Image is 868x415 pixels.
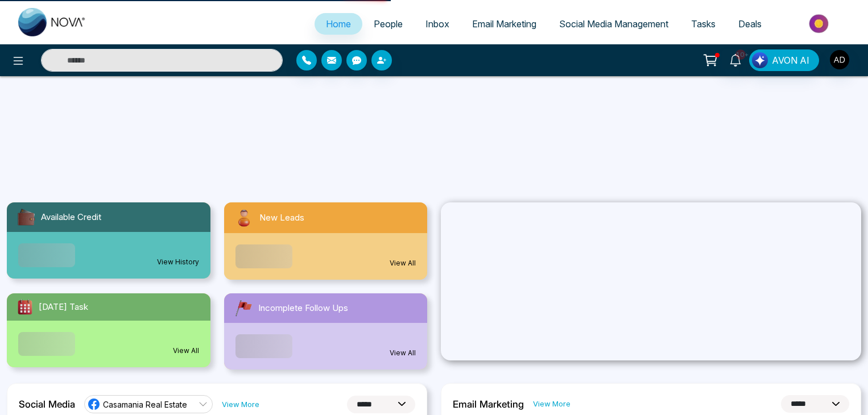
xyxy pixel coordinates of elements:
[830,50,849,69] img: User Avatar
[103,399,187,410] span: Casamania Real Estate
[680,13,727,35] a: Tasks
[222,399,259,410] a: View More
[41,211,101,224] span: Available Credit
[691,18,716,30] span: Tasks
[326,18,351,30] span: Home
[453,399,524,410] h2: Email Marketing
[390,348,416,358] a: View All
[173,346,199,356] a: View All
[362,13,414,35] a: People
[16,207,36,227] img: availableCredit.svg
[779,11,861,36] img: Market-place.gif
[738,18,762,30] span: Deals
[749,49,819,71] button: AVON AI
[259,211,304,225] span: New Leads
[727,13,773,35] a: Deals
[19,399,75,410] h2: Social Media
[233,207,255,229] img: newLeads.svg
[472,18,536,30] span: Email Marketing
[258,302,348,315] span: Incomplete Follow Ups
[315,13,362,35] a: Home
[722,49,749,69] a: 10+
[559,18,668,30] span: Social Media Management
[217,293,435,370] a: Incomplete Follow UpsView All
[425,18,449,30] span: Inbox
[533,399,571,409] a: View More
[461,13,548,35] a: Email Marketing
[16,298,34,316] img: todayTask.svg
[18,8,86,36] img: Nova CRM Logo
[233,298,254,318] img: followUps.svg
[157,257,199,267] a: View History
[414,13,461,35] a: Inbox
[374,18,403,30] span: People
[39,301,88,314] span: [DATE] Task
[752,52,768,68] img: Lead Flow
[548,13,680,35] a: Social Media Management
[772,53,809,67] span: AVON AI
[217,202,435,280] a: New LeadsView All
[735,49,746,60] span: 10+
[390,258,416,268] a: View All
